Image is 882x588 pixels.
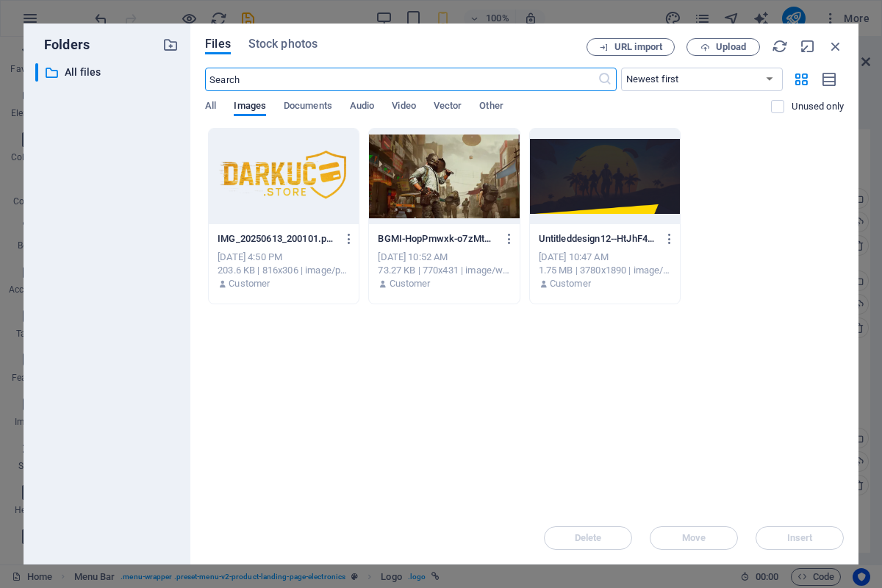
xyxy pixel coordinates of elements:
span: Other [479,97,503,118]
span: Files [205,35,231,53]
p: IMG_20250613_200101.png-removebg-preview-MKiR0dKoWJBHWrI1K_hSGQ.png [218,232,337,245]
span: Images [234,97,266,118]
div: 73.27 KB | 770x431 | image/webp [378,264,510,277]
input: Search [205,68,597,91]
i: Minimize [800,38,816,54]
span: Upload [716,43,746,51]
button: Upload [686,38,760,56]
i: Reload [772,38,788,54]
p: All files [65,64,151,81]
p: Untitleddesign12--HtJhF4uLm2j9B_M65xQPQ.png [539,232,658,245]
div: 1.75 MB | 3780x1890 | image/png [539,264,671,277]
span: Vector [434,97,462,118]
div: [DATE] 10:52 AM [378,251,510,264]
div: [DATE] 4:50 PM [218,251,350,264]
span: Documents [284,97,332,118]
i: Close [828,38,844,54]
span: URL import [614,43,662,51]
i: Create new folder [162,37,179,53]
span: Video [392,97,415,118]
span: Audio [350,97,374,118]
div: ​ [35,63,38,82]
span: All [205,97,216,118]
button: URL import [587,38,675,56]
div: 203.6 KB | 816x306 | image/png [218,264,350,277]
span: Stock photos [248,35,318,53]
div: [DATE] 10:47 AM [539,251,671,264]
p: Customer [390,277,431,290]
p: Customer [229,277,270,290]
p: Folders [35,35,90,54]
p: Displays only files that are not in use on the website. Files added during this session can still... [792,100,844,113]
p: Customer [550,277,591,290]
p: BGMI-HopPmwxk-o7zMtC1Z-Ebdg.webp [378,232,497,245]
